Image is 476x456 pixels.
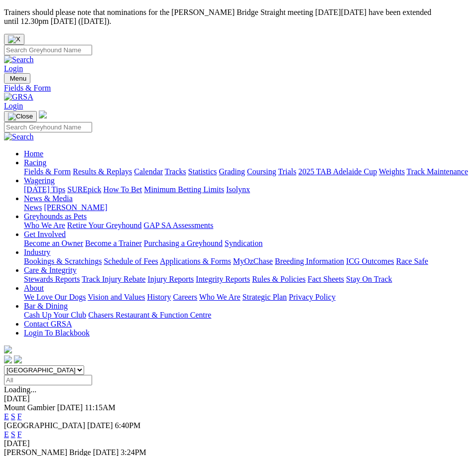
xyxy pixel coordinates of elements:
a: Integrity Reports [196,275,250,283]
a: 2025 TAB Adelaide Cup [298,167,377,176]
span: 11:15AM [85,403,116,412]
a: Breeding Information [275,257,344,265]
a: Tracks [165,167,186,176]
div: About [24,293,472,302]
a: E [4,430,9,439]
img: Close [8,113,33,120]
a: Syndication [225,239,262,247]
img: Search [4,55,34,64]
a: Rules & Policies [252,275,306,283]
a: Purchasing a Greyhound [144,239,223,247]
a: Login To Blackbook [24,329,90,337]
img: Search [4,132,34,141]
a: Isolynx [226,185,250,194]
a: News [24,203,42,212]
p: Trainers should please note that nominations for the [PERSON_NAME] Bridge Straight meeting [DATE]... [4,8,472,26]
a: Who We Are [199,293,240,301]
span: Loading... [4,385,36,394]
span: [DATE] [57,403,83,412]
a: Racing [24,158,46,167]
a: Trials [278,167,296,176]
a: SUREpick [67,185,101,194]
a: Stay On Track [346,275,392,283]
a: Strategic Plan [242,293,287,301]
a: Bookings & Scratchings [24,257,102,265]
a: Track Injury Rebate [82,275,145,283]
a: News & Media [24,194,73,203]
button: Close [4,34,24,45]
a: Chasers Restaurant & Function Centre [88,311,211,319]
a: Retire Your Greyhound [67,221,142,229]
a: Get Involved [24,230,66,238]
a: F [17,430,22,439]
img: facebook.svg [4,355,12,363]
div: Racing [24,167,472,176]
a: Who We Are [24,221,65,229]
a: Race Safe [396,257,428,265]
span: [DATE] [87,421,113,430]
img: X [8,35,20,43]
a: [PERSON_NAME] [44,203,107,212]
div: [DATE] [4,394,472,403]
a: Wagering [24,176,55,185]
a: Results & Replays [73,167,132,176]
button: Toggle navigation [4,111,37,122]
a: E [4,412,9,421]
a: Calendar [134,167,163,176]
img: GRSA [4,93,33,102]
img: logo-grsa-white.png [4,345,12,353]
a: Statistics [188,167,217,176]
a: S [11,430,15,439]
a: Care & Integrity [24,266,77,274]
div: Get Involved [24,239,472,248]
div: Care & Integrity [24,275,472,284]
a: Contact GRSA [24,320,72,328]
img: twitter.svg [14,355,22,363]
a: Industry [24,248,50,256]
a: Home [24,149,43,158]
a: Injury Reports [147,275,194,283]
a: Schedule of Fees [104,257,158,265]
img: logo-grsa-white.png [39,111,47,118]
a: GAP SA Assessments [144,221,214,229]
span: Menu [10,75,26,82]
a: Vision and Values [88,293,145,301]
a: Grading [219,167,245,176]
a: Bar & Dining [24,302,68,310]
a: Login [4,64,23,73]
a: Track Maintenance [407,167,468,176]
a: Fields & Form [24,167,71,176]
div: Industry [24,257,472,266]
a: F [17,412,22,421]
a: Privacy Policy [289,293,336,301]
a: Stewards Reports [24,275,80,283]
div: Wagering [24,185,472,194]
a: History [147,293,171,301]
a: Coursing [247,167,276,176]
span: Mount Gambier [4,403,55,412]
a: Fields & Form [4,84,472,93]
input: Select date [4,375,92,385]
button: Toggle navigation [4,73,30,84]
div: Bar & Dining [24,311,472,320]
a: Login [4,102,23,110]
a: S [11,412,15,421]
a: About [24,284,44,292]
a: Fact Sheets [308,275,344,283]
div: Greyhounds as Pets [24,221,472,230]
div: News & Media [24,203,472,212]
a: MyOzChase [233,257,273,265]
a: Weights [379,167,405,176]
a: Minimum Betting Limits [144,185,224,194]
a: Careers [173,293,197,301]
a: Applications & Forms [160,257,231,265]
a: Greyhounds as Pets [24,212,87,221]
a: Become a Trainer [85,239,142,247]
span: [GEOGRAPHIC_DATA] [4,421,85,430]
input: Search [4,45,92,55]
a: Cash Up Your Club [24,311,86,319]
div: [DATE] [4,439,472,448]
input: Search [4,122,92,132]
a: [DATE] Tips [24,185,65,194]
